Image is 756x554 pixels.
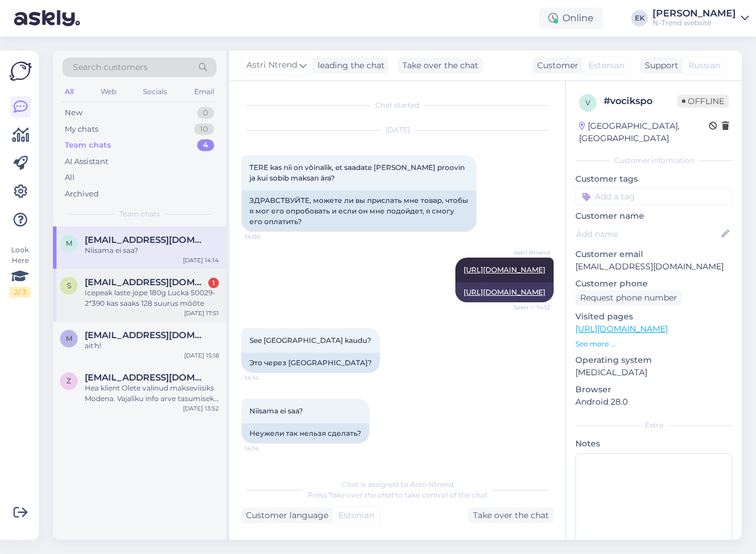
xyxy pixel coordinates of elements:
[249,336,371,345] span: See [GEOGRAPHIC_DATA] kaudu?
[575,354,732,366] p: Operating system
[575,420,732,430] div: Extra
[98,84,119,99] div: Web
[85,235,207,245] span: mariliisgoldberg@hot.ee
[468,508,554,523] div: Take over the chat
[579,120,709,145] div: [GEOGRAPHIC_DATA], [GEOGRAPHIC_DATA]
[85,330,207,341] span: merli.lember@gmail.com
[588,59,624,72] span: Estonian
[241,125,554,135] div: [DATE]
[65,107,82,119] div: New
[184,309,219,318] div: [DATE] 17:51
[245,373,289,382] span: 14:14
[652,18,736,28] div: N-Trend website
[640,59,678,72] div: Support
[65,139,111,151] div: Team chats
[241,509,328,522] div: Customer language
[66,239,72,248] span: m
[141,84,169,99] div: Socials
[183,256,219,265] div: [DATE] 14:14
[575,290,682,306] div: Request phone number
[575,210,732,222] p: Customer name
[677,95,729,108] span: Offline
[575,396,732,408] p: Android 28.0
[65,124,98,135] div: My chats
[688,59,720,72] span: Russian
[308,490,488,499] span: Press to take control of the chat
[245,444,289,453] span: 14:14
[62,84,76,99] div: All
[65,188,99,200] div: Archived
[576,228,719,241] input: Add name
[532,59,578,72] div: Customer
[241,423,369,443] div: Неужели так нельзя сделать?
[575,261,732,273] p: [EMAIL_ADDRESS][DOMAIN_NAME]
[9,287,31,298] div: 2 / 3
[85,277,207,288] span: Sigridtyse@gmail.com
[183,404,219,413] div: [DATE] 13:52
[575,323,668,334] a: [URL][DOMAIN_NAME]
[208,278,219,288] div: 1
[575,383,732,396] p: Browser
[192,84,217,99] div: Email
[464,288,545,296] a: [URL][DOMAIN_NAME]
[313,59,385,72] div: leading the chat
[85,383,219,404] div: Hea klient Olete valinud makseviisiks Modena. Vajaliku info arve tasumiseks leiate [DOMAIN_NAME].
[65,156,108,168] div: AI Assistant
[652,9,749,28] a: [PERSON_NAME]N-Trend website
[506,248,550,257] span: Astri Ntrend
[575,155,732,166] div: Customer information
[631,10,648,26] div: EK
[73,61,148,74] span: Search customers
[85,288,219,309] div: Icepeak laste jope 180g Lucka 50029-2*390 kas saaks 128 suurus mõõte
[65,172,75,183] div: All
[604,94,677,108] div: # vocikspo
[194,124,214,135] div: 10
[119,209,160,219] span: Team chats
[67,281,71,290] span: S
[85,341,219,351] div: ait'h!
[241,100,554,111] div: Chat started
[338,509,374,522] span: Estonian
[342,480,454,489] span: Chat is assigned to Astri Ntrend
[575,248,732,261] p: Customer email
[241,353,380,373] div: Это через [GEOGRAPHIC_DATA]?
[85,372,207,383] span: zanna29@hot.ee
[184,351,219,360] div: [DATE] 15:18
[247,59,297,72] span: Astri Ntrend
[398,58,483,74] div: Take over the chat
[575,311,732,323] p: Visited pages
[66,334,72,343] span: m
[197,139,214,151] div: 4
[241,191,477,232] div: ЗДРАВСТВУЙТЕ, можете ли вы прислать мне товар, чтобы я мог его опробовать и если он мне подойдет,...
[9,60,32,82] img: Askly Logo
[575,438,732,450] p: Notes
[85,245,219,256] div: Niisama ei saa?
[539,8,603,29] div: Online
[575,173,732,185] p: Customer tags
[197,107,214,119] div: 0
[245,232,289,241] span: 14:06
[506,303,550,312] span: Seen ✓ 14:12
[464,265,545,274] a: [URL][DOMAIN_NAME]
[66,376,71,385] span: z
[249,406,303,415] span: Niisama ei saa?
[249,163,467,182] span: TERE kas nii on võinalik, et saadate [PERSON_NAME] proovin ja kui sobib maksan ära?
[327,490,395,499] i: 'Take over the chat'
[575,339,732,349] p: See more ...
[585,98,590,107] span: v
[575,366,732,379] p: [MEDICAL_DATA]
[652,9,736,18] div: [PERSON_NAME]
[9,245,31,298] div: Look Here
[575,278,732,290] p: Customer phone
[575,188,732,205] input: Add a tag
